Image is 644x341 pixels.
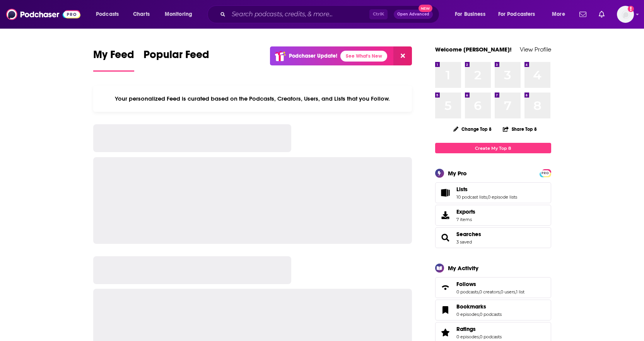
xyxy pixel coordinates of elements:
span: Bookmarks [456,303,486,310]
img: Podchaser - Follow, Share and Rate Podcasts [6,7,80,22]
span: Open Advanced [397,12,429,16]
a: Welcome [PERSON_NAME]! [435,46,512,53]
a: 0 podcasts [456,289,478,295]
span: Logged in as psamuelson01 [617,6,634,23]
a: Bookmarks [438,305,453,315]
a: 0 creators [479,289,500,295]
a: Follows [438,282,453,293]
button: Share Top 8 [502,122,537,137]
div: Search podcasts, credits, & more... [215,5,447,23]
p: Podchaser Update! [289,53,337,59]
a: Lists [456,186,517,193]
a: Ratings [456,326,502,332]
input: Search podcasts, credits, & more... [229,8,369,21]
span: For Business [455,9,485,20]
button: open menu [493,8,547,21]
a: 0 episodes [456,312,479,317]
img: User Profile [617,6,634,23]
a: 3 saved [456,239,472,245]
span: Exports [438,210,453,221]
button: open menu [159,8,202,21]
a: View Profile [520,46,551,53]
span: Ctrl K [369,9,388,19]
a: Show notifications dropdown [576,8,589,21]
span: Follows [435,277,551,298]
span: Exports [456,208,475,215]
button: open menu [91,8,129,21]
span: Ratings [456,326,476,332]
span: Follows [456,281,476,288]
a: Show notifications dropdown [596,8,608,21]
span: Searches [435,227,551,248]
div: Your personalized Feed is curated based on the Podcasts, Creators, Users, and Lists that you Follow. [93,86,412,112]
button: Change Top 8 [449,124,497,134]
a: 10 podcast lists [456,194,487,200]
a: Create My Top 8 [435,143,551,153]
span: , [515,289,516,295]
a: PRO [541,170,550,176]
div: My Pro [448,170,467,177]
a: Follows [456,281,524,288]
a: Bookmarks [456,303,502,310]
a: Exports [435,205,551,226]
a: Ratings [438,327,453,338]
button: Show profile menu [617,6,634,23]
span: New [419,5,432,12]
a: Charts [128,8,154,21]
a: Searches [438,232,453,243]
span: , [487,194,488,200]
span: Podcasts [96,9,119,20]
span: Lists [456,186,468,193]
span: , [500,289,501,295]
button: Open AdvancedNew [394,10,433,19]
span: , [478,289,479,295]
span: Lists [435,182,551,203]
a: Popular Feed [143,48,209,72]
button: open menu [449,8,495,21]
span: For Podcasters [498,9,535,20]
span: Bookmarks [435,300,551,320]
span: My Feed [93,48,134,66]
a: 0 podcasts [480,312,502,317]
a: My Feed [93,48,134,72]
a: 0 podcasts [480,334,502,339]
span: Popular Feed [143,48,209,66]
svg: Add a profile image [628,6,634,12]
div: My Activity [448,264,478,272]
a: 1 list [516,289,524,295]
a: 0 episode lists [488,194,517,200]
span: Charts [133,9,150,20]
span: More [552,9,565,20]
a: 0 users [501,289,515,295]
span: , [479,334,480,339]
span: 7 items [456,217,475,222]
span: , [479,312,480,317]
span: PRO [541,170,550,176]
a: Lists [438,187,453,198]
a: Searches [456,231,481,238]
a: 0 episodes [456,334,479,339]
a: See What's New [340,51,387,62]
span: Monitoring [165,9,192,20]
button: open menu [547,8,575,21]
